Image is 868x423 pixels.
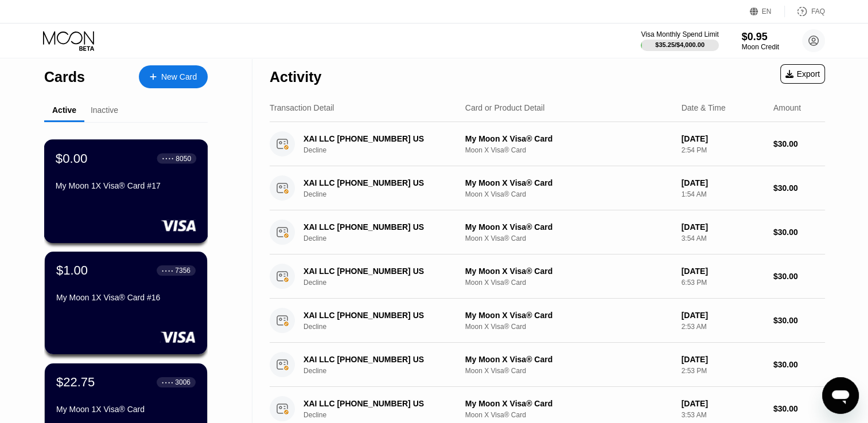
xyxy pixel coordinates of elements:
[465,178,672,187] div: My Moon X Visa® Card
[465,279,672,287] div: Moon X Visa® Card
[45,252,207,354] div: $1.00● ● ● ●7356My Moon 1X Visa® Card #16
[641,30,718,38] div: Visa Monthly Spend Limit
[161,72,197,82] div: New Card
[681,190,764,198] div: 1:54 AM
[773,103,801,112] div: Amount
[465,367,672,375] div: Moon X Visa® Card
[762,7,772,15] div: EN
[773,360,825,369] div: $30.00
[465,267,672,276] div: My Moon X Visa® Card
[773,183,825,193] div: $30.00
[303,399,460,408] div: XAI LLC [PHONE_NUMBER] US
[270,69,321,85] div: Activity
[465,103,545,112] div: Card or Product Detail
[303,323,471,331] div: Decline
[303,222,460,232] div: XAI LLC [PHONE_NUMBER] US
[303,190,471,198] div: Decline
[681,103,725,112] div: Date & Time
[681,411,764,419] div: 3:53 AM
[270,166,825,210] div: XAI LLC [PHONE_NUMBER] USDeclineMy Moon X Visa® CardMoon X Visa® Card[DATE]1:54 AM$30.00
[176,154,191,162] div: 8050
[681,399,764,408] div: [DATE]
[681,267,764,276] div: [DATE]
[465,234,672,242] div: Moon X Visa® Card
[303,267,460,276] div: XAI LLC [PHONE_NUMBER] US
[681,178,764,187] div: [DATE]
[270,122,825,166] div: XAI LLC [PHONE_NUMBER] USDeclineMy Moon X Visa® CardMoon X Visa® Card[DATE]2:54 PM$30.00
[822,377,859,414] iframe: Button to launch messaging window
[303,367,471,375] div: Decline
[162,381,173,384] div: ● ● ● ●
[270,210,825,254] div: XAI LLC [PHONE_NUMBER] USDeclineMy Moon X Visa® CardMoon X Visa® Card[DATE]3:54 AM$30.00
[742,43,779,51] div: Moon Credit
[303,134,460,143] div: XAI LLC [PHONE_NUMBER] US
[270,254,825,299] div: XAI LLC [PHONE_NUMBER] USDeclineMy Moon X Visa® CardMoon X Visa® Card[DATE]6:53 PM$30.00
[303,411,471,419] div: Decline
[641,30,718,51] div: Visa Monthly Spend Limit$35.25/$4,000.00
[56,151,88,166] div: $0.00
[681,311,764,320] div: [DATE]
[56,181,196,190] div: My Moon 1X Visa® Card #17
[773,404,825,413] div: $30.00
[52,105,76,115] div: Active
[91,105,118,115] div: Inactive
[780,64,825,84] div: Export
[303,279,471,287] div: Decline
[465,134,672,143] div: My Moon X Visa® Card
[465,222,672,232] div: My Moon X Visa® Card
[681,279,764,287] div: 6:53 PM
[773,272,825,281] div: $30.00
[785,6,825,17] div: FAQ
[681,323,764,331] div: 2:53 AM
[175,378,190,386] div: 3006
[681,134,764,143] div: [DATE]
[742,31,779,43] div: $0.95
[750,6,785,17] div: EN
[785,69,820,79] div: Export
[175,267,190,275] div: 7356
[139,65,208,88] div: New Card
[270,299,825,343] div: XAI LLC [PHONE_NUMBER] USDeclineMy Moon X Visa® CardMoon X Visa® Card[DATE]2:53 AM$30.00
[56,405,196,414] div: My Moon 1X Visa® Card
[465,323,672,331] div: Moon X Visa® Card
[45,140,207,242] div: $0.00● ● ● ●8050My Moon 1X Visa® Card #17
[811,7,825,15] div: FAQ
[465,146,672,154] div: Moon X Visa® Card
[465,355,672,364] div: My Moon X Visa® Card
[270,103,334,112] div: Transaction Detail
[742,31,779,51] div: $0.95Moon Credit
[465,399,672,408] div: My Moon X Visa® Card
[773,316,825,325] div: $30.00
[465,190,672,198] div: Moon X Visa® Card
[56,263,88,278] div: $1.00
[303,146,471,154] div: Decline
[56,375,95,390] div: $22.75
[465,411,672,419] div: Moon X Visa® Card
[56,293,196,302] div: My Moon 1X Visa® Card #16
[162,156,174,160] div: ● ● ● ●
[465,311,672,320] div: My Moon X Visa® Card
[681,367,764,375] div: 2:53 PM
[681,222,764,232] div: [DATE]
[681,234,764,242] div: 3:54 AM
[681,146,764,154] div: 2:54 PM
[303,234,471,242] div: Decline
[773,139,825,148] div: $30.00
[773,228,825,237] div: $30.00
[681,355,764,364] div: [DATE]
[303,311,460,320] div: XAI LLC [PHONE_NUMBER] US
[303,355,460,364] div: XAI LLC [PHONE_NUMBER] US
[44,69,85,85] div: Cards
[270,343,825,387] div: XAI LLC [PHONE_NUMBER] USDeclineMy Moon X Visa® CardMoon X Visa® Card[DATE]2:53 PM$30.00
[655,41,704,48] div: $35.25 / $4,000.00
[162,269,173,272] div: ● ● ● ●
[303,178,460,187] div: XAI LLC [PHONE_NUMBER] US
